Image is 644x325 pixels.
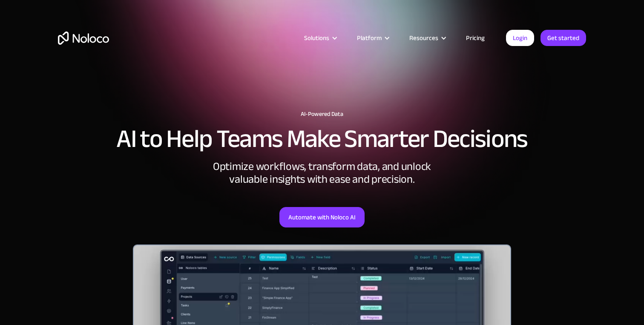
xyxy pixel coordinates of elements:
[540,30,586,46] a: Get started
[293,32,346,43] div: Solutions
[58,126,586,152] h2: AI to Help Teams Make Smarter Decisions
[506,30,534,46] a: Login
[399,32,455,43] div: Resources
[58,111,586,118] h1: AI-Powered Data
[455,32,495,43] a: Pricing
[346,32,399,43] div: Platform
[194,160,450,186] div: Optimize workflows, transform data, and unlock valuable insights with ease and precision.
[304,32,329,43] div: Solutions
[357,32,382,43] div: Platform
[409,32,438,43] div: Resources
[279,207,365,227] a: Automate with Noloco AI
[58,32,109,45] a: home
